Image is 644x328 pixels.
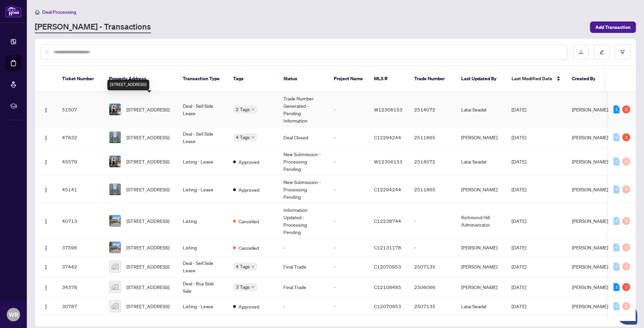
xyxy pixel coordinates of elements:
button: Logo [41,261,51,272]
td: 30787 [57,297,104,315]
td: 45141 [57,176,104,203]
td: 2514072 [409,92,456,127]
th: Tags [228,66,278,92]
div: 1 [613,105,620,113]
button: Logo [41,132,51,143]
img: thumbnail-img [109,132,121,143]
img: Logo [43,107,49,113]
td: Information Updated - Processing Pending [278,203,328,239]
td: 2507135 [409,256,456,277]
td: [PERSON_NAME] [456,239,506,256]
span: 2 Tags [236,105,250,113]
div: 0 [622,263,630,271]
th: Ticket Number [57,66,104,92]
span: [PERSON_NAME] [572,158,608,165]
td: - [328,127,369,148]
td: New Submission - Processing Pending [278,148,328,176]
img: Logo [43,265,49,270]
button: Logo [41,242,51,253]
span: Last Modified Date [512,75,552,82]
img: Logo [43,219,49,224]
span: C12070953 [374,303,401,309]
td: 34378 [57,277,104,297]
button: Logo [41,104,51,115]
img: Logo [43,187,49,193]
span: [STREET_ADDRESS] [126,106,169,113]
button: Add Transaction [590,21,636,33]
img: thumbnail-img [109,261,121,272]
button: Logo [41,282,51,292]
span: W12306153 [374,106,402,112]
span: [STREET_ADDRESS] [126,302,169,310]
span: [STREET_ADDRESS] [126,217,169,225]
td: 51507 [57,92,104,127]
td: Trade Number Generated - Pending Information [278,92,328,127]
td: - [328,277,369,297]
div: [STREET_ADDRESS] [107,80,149,90]
span: [STREET_ADDRESS] [126,186,169,193]
div: 1 [613,283,620,291]
img: Logo [43,304,49,310]
span: filter [620,50,625,54]
div: 0 [613,263,620,271]
span: [PERSON_NAME] [572,186,608,192]
div: 0 [613,243,620,251]
span: W12306153 [374,158,402,165]
td: 37596 [57,239,104,256]
td: Latai Seadat [456,148,506,176]
button: Logo [41,301,51,312]
span: 4 Tags [236,133,250,141]
div: 0 [622,157,630,166]
span: [PERSON_NAME] [572,106,608,112]
td: 2507135 [409,297,456,315]
span: [PERSON_NAME] [572,134,608,140]
div: 2 [622,105,630,113]
span: [DATE] [512,284,526,290]
span: home [35,10,40,14]
img: thumbnail-img [109,156,121,167]
span: [DATE] [512,186,526,192]
div: 0 [613,217,620,225]
td: 2506066 [409,277,456,297]
img: thumbnail-img [109,215,121,227]
td: Deal - Buy Side Sale [177,277,228,297]
img: thumbnail-img [109,104,121,115]
button: filter [615,44,630,60]
button: Logo [41,156,51,167]
span: Deal Processing [42,9,76,15]
span: [PERSON_NAME] [572,244,608,250]
td: [PERSON_NAME] [456,127,506,148]
td: Deal - Sell Side Lease [177,127,228,148]
span: [DATE] [512,264,526,270]
td: - [328,176,369,203]
img: thumbnail-img [109,300,121,312]
span: [STREET_ADDRESS] [126,158,169,165]
td: Deal - Sell Side Lease [177,92,228,127]
img: thumbnail-img [109,281,121,293]
th: Trade Number [409,66,456,92]
div: 0 [613,185,620,193]
th: Project Name [328,66,369,92]
span: WR [9,310,18,319]
td: Deal - Sell Side Lease [177,256,228,277]
button: Logo [41,184,51,195]
span: C12070953 [374,264,401,270]
span: Approved [238,303,259,310]
img: thumbnail-img [109,242,121,253]
img: Logo [43,135,49,141]
span: C12294244 [374,134,401,140]
span: download [579,50,583,54]
span: Approved [238,186,259,193]
td: - [409,239,456,256]
th: Property Address [104,66,177,92]
td: [PERSON_NAME] [456,176,506,203]
td: 40713 [57,203,104,239]
span: down [251,136,255,139]
td: 2511865 [409,127,456,148]
td: - [409,203,456,239]
div: 0 [613,302,620,310]
div: 0 [613,133,620,141]
span: Approved [238,158,259,166]
td: - [278,239,328,256]
button: download [573,44,589,60]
